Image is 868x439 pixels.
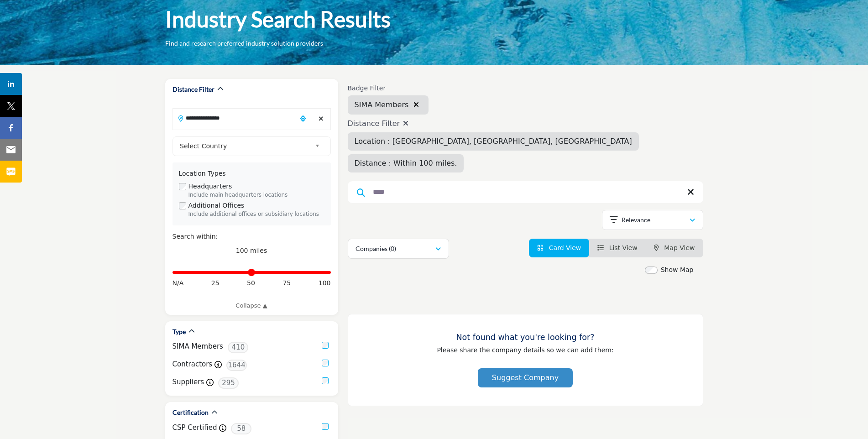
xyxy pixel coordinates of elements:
a: View Card [537,244,581,251]
span: 295 [218,377,239,389]
span: Card View [549,244,581,251]
span: Location : [GEOGRAPHIC_DATA], [GEOGRAPHIC_DATA], [GEOGRAPHIC_DATA] [355,137,632,146]
div: Include main headquarters locations [188,191,324,199]
span: 410 [228,342,248,353]
span: Select Country [180,141,311,152]
span: N/A [173,278,184,288]
input: Contractors checkbox [322,360,329,366]
span: 58 [231,423,251,434]
label: CSP Certified [173,423,217,433]
label: Additional Offices [188,201,245,210]
h2: Type [173,327,186,336]
h3: Not found what you're looking for? [366,333,685,342]
span: 1644 [226,360,247,371]
input: Suppliers checkbox [322,377,329,384]
button: Relevance [602,210,703,230]
label: SIMA Members [173,341,223,352]
p: Companies (0) [356,244,396,253]
li: List View [589,239,646,257]
h4: Distance Filter [348,119,703,128]
span: List View [609,244,638,251]
label: Show Map [661,265,694,275]
div: Include additional offices or subsidiary locations [188,210,324,219]
p: Find and research preferred industry solution providers [165,39,323,48]
span: Please share the company details so we can add them: [437,346,613,354]
div: Location Types [179,169,324,178]
input: Search Keyword [348,181,703,203]
h2: Certification [173,408,209,417]
p: Relevance [622,215,650,225]
span: 25 [211,278,220,288]
span: 100 [319,278,331,288]
a: View List [597,244,638,251]
div: Choose your current location [296,109,310,129]
li: Card View [529,239,589,257]
span: Map View [664,244,695,251]
h6: Badge Filter [348,84,429,92]
span: Distance : Within 100 miles. [355,159,457,167]
a: Map View [654,244,695,251]
span: 50 [247,278,255,288]
input: Search Location [173,109,296,127]
span: 75 [282,278,291,288]
div: Clear search location [314,109,328,129]
li: Map View [646,239,703,257]
button: Suggest Company [478,368,573,387]
label: Suppliers [173,377,204,387]
a: Collapse ▲ [173,301,331,310]
label: Headquarters [188,182,232,191]
input: SIMA Members checkbox [322,342,329,349]
button: Companies (0) [348,239,449,259]
div: Search within: [173,232,331,241]
span: Suggest Company [492,373,559,382]
span: SIMA Members [355,99,409,110]
h1: Industry Search Results [165,5,391,33]
input: CSP Certified checkbox [322,423,329,430]
h2: Distance Filter [173,85,214,94]
span: 100 miles [236,247,267,254]
label: Contractors [173,359,213,370]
